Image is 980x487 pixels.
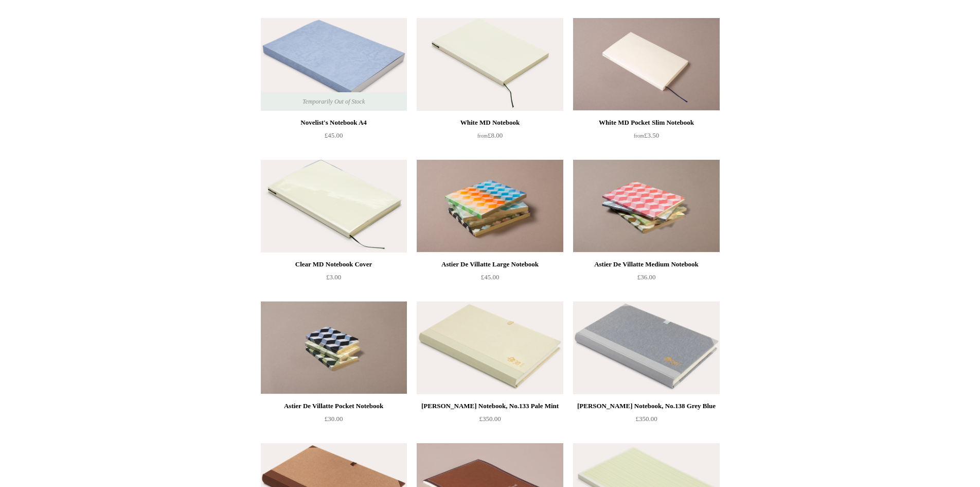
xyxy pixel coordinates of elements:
a: Steve Harrison Notebook, No.138 Grey Blue Steve Harrison Notebook, No.138 Grey Blue [573,301,719,394]
img: Astier De Villatte Medium Notebook [573,160,719,253]
span: £36.00 [637,273,656,281]
div: White MD Notebook [419,116,560,129]
a: Steve Harrison Notebook, No.133 Pale Mint Steve Harrison Notebook, No.133 Pale Mint [417,301,563,394]
div: Astier De Villatte Pocket Notebook [263,400,404,412]
span: £30.00 [325,415,343,423]
img: Clear MD Notebook Cover [261,160,407,253]
a: White MD Pocket Slim Notebook from£3.50 [573,116,719,159]
span: £45.00 [481,273,500,281]
img: Astier De Villatte Pocket Notebook [261,301,407,394]
div: Astier De Villatte Medium Notebook [576,258,717,271]
a: Astier De Villatte Medium Notebook £36.00 [573,258,719,300]
span: £3.00 [326,273,341,281]
a: [PERSON_NAME] Notebook, No.133 Pale Mint £350.00 [417,400,563,442]
div: [PERSON_NAME] Notebook, No.138 Grey Blue [576,400,717,412]
a: Novelist's Notebook A4 £45.00 [261,116,407,159]
div: Astier De Villatte Large Notebook [419,258,560,271]
div: [PERSON_NAME] Notebook, No.133 Pale Mint [419,400,560,412]
a: White MD Pocket Slim Notebook White MD Pocket Slim Notebook [573,18,719,111]
span: £45.00 [325,131,343,139]
a: Astier De Villatte Medium Notebook Astier De Villatte Medium Notebook [573,160,719,253]
a: Astier De Villatte Large Notebook £45.00 [417,258,563,300]
a: Clear MD Notebook Cover £3.00 [261,258,407,300]
a: White MD Notebook from£8.00 [417,116,563,159]
img: White MD Pocket Slim Notebook [573,18,719,111]
img: Steve Harrison Notebook, No.133 Pale Mint [417,301,563,394]
img: Novelist's Notebook A4 [261,18,407,111]
a: Novelist's Notebook A4 Novelist's Notebook A4 Temporarily Out of Stock [261,18,407,111]
a: Astier De Villatte Pocket Notebook Astier De Villatte Pocket Notebook [261,301,407,394]
img: Astier De Villatte Large Notebook [417,160,563,253]
span: Temporarily Out of Stock [292,92,375,111]
span: £3.50 [634,131,659,139]
a: [PERSON_NAME] Notebook, No.138 Grey Blue £350.00 [573,400,719,442]
img: White MD Notebook [417,18,563,111]
img: Steve Harrison Notebook, No.138 Grey Blue [573,301,719,394]
a: White MD Notebook White MD Notebook [417,18,563,111]
span: from [477,133,488,139]
div: Novelist's Notebook A4 [263,116,404,129]
div: Clear MD Notebook Cover [263,258,404,271]
span: from [634,133,644,139]
span: £350.00 [479,415,501,423]
span: £350.00 [635,415,657,423]
span: £8.00 [477,131,503,139]
a: Clear MD Notebook Cover Clear MD Notebook Cover [261,160,407,253]
a: Astier De Villatte Pocket Notebook £30.00 [261,400,407,442]
a: Astier De Villatte Large Notebook Astier De Villatte Large Notebook [417,160,563,253]
div: White MD Pocket Slim Notebook [576,116,717,129]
